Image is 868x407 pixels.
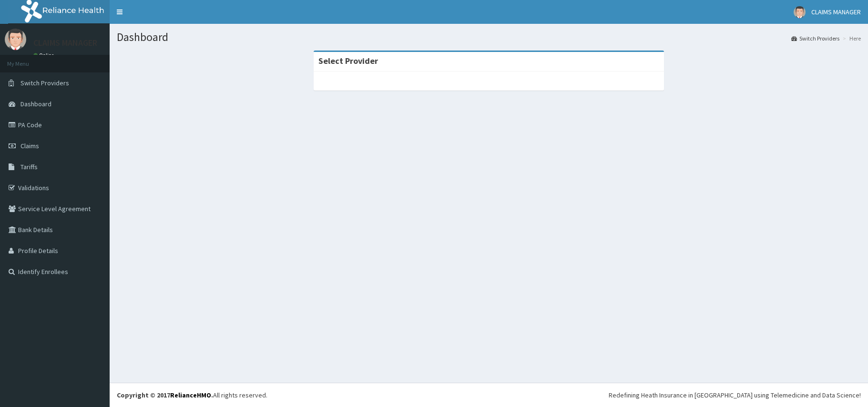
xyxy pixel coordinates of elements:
[811,8,861,16] span: CLAIMS MANAGER
[117,391,213,399] strong: Copyright © 2017 .
[20,163,38,171] span: Tariffs
[840,34,861,42] li: Here
[33,39,97,47] p: CLAIMS MANAGER
[794,6,806,18] img: User Image
[20,142,39,150] span: Claims
[110,383,868,407] footer: All rights reserved.
[5,29,26,50] img: User Image
[20,79,69,87] span: Switch Providers
[791,34,839,42] a: Switch Providers
[20,100,51,108] span: Dashboard
[117,31,861,43] h1: Dashboard
[609,390,861,400] div: Redefining Heath Insurance in [GEOGRAPHIC_DATA] using Telemedicine and Data Science!
[318,55,378,66] strong: Select Provider
[170,391,211,399] a: RelianceHMO
[33,52,56,59] a: Online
